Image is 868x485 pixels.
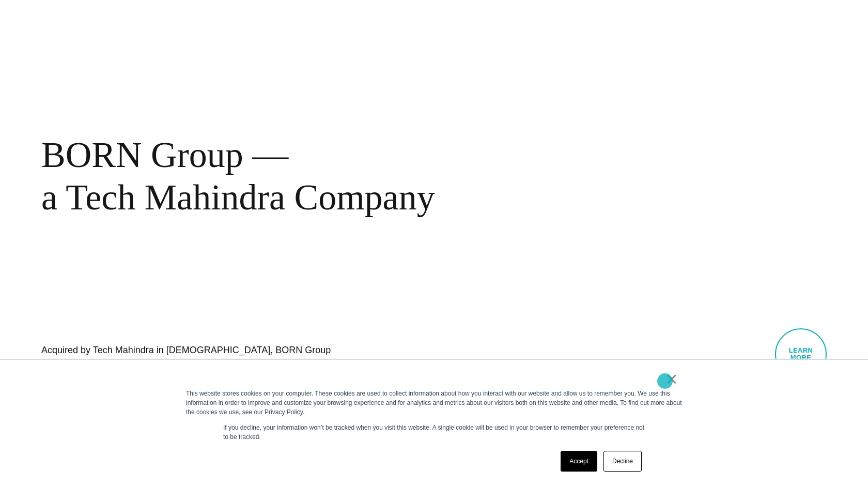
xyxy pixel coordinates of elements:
h1: Acquired by Tech Mahindra in [DEMOGRAPHIC_DATA], BORN Group continues to innovate and dominate at... [41,343,351,372]
a: Decline [603,451,642,472]
div: BORN Group — a Tech Mahindra Company [41,134,630,218]
a: Accept [561,451,597,472]
div: This website stores cookies on your computer. These cookies are used to collect information about... [186,389,682,417]
a: Learn More [775,328,827,380]
a: × [665,374,678,384]
p: If you decline, your information won’t be tracked when you visit this website. A single cookie wi... [223,423,645,442]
